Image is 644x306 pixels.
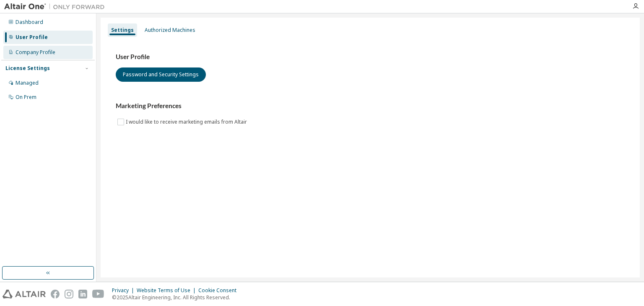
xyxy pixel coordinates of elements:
div: Website Terms of Use [137,287,198,294]
button: Password and Security Settings [116,67,206,82]
div: Dashboard [16,19,43,26]
h3: User Profile [116,53,625,61]
div: Company Profile [16,49,55,56]
div: Authorized Machines [145,27,195,34]
img: Altair One [4,3,109,11]
label: I would like to receive marketing emails from Altair [126,117,249,127]
h3: Marketing Preferences [116,102,625,110]
img: altair_logo.svg [3,290,46,298]
div: Managed [16,80,39,86]
img: instagram.svg [65,290,73,298]
div: User Profile [16,34,48,41]
div: Privacy [112,287,137,294]
div: On Prem [16,94,36,101]
img: linkedin.svg [78,290,87,298]
div: Settings [111,27,134,34]
div: Cookie Consent [198,287,241,294]
img: facebook.svg [51,290,60,298]
img: youtube.svg [92,290,104,298]
p: © 2025 Altair Engineering, Inc. All Rights Reserved. [112,294,241,301]
div: License Settings [5,65,50,72]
